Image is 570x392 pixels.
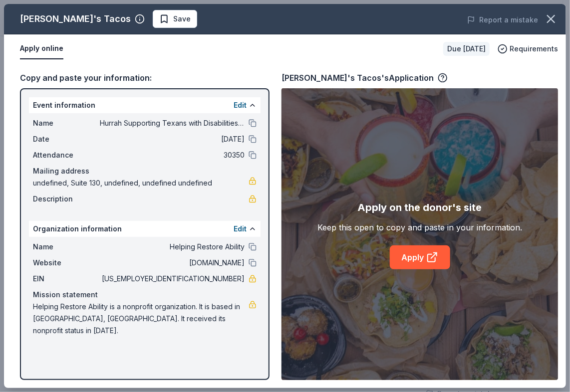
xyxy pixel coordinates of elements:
[20,11,131,27] div: [PERSON_NAME]'s Tacos
[467,14,538,26] button: Report a mistake
[100,117,245,129] span: Hurrah Supporting Texans with Disabilities - 2026
[33,273,100,285] span: EIN
[29,221,261,237] div: Organization information
[33,165,257,177] div: Mailing address
[153,10,197,28] button: Save
[358,199,482,215] div: Apply on the donor's site
[33,289,257,301] div: Mission statement
[33,117,100,129] span: Name
[33,257,100,269] span: Website
[33,301,249,337] span: Helping Restore Ability is a nonprofit organization. It is based in [GEOGRAPHIC_DATA], [GEOGRAPHI...
[510,43,558,55] span: Requirements
[100,257,245,269] span: [DOMAIN_NAME]
[234,99,247,111] button: Edit
[100,133,245,145] span: [DATE]
[20,71,270,84] div: Copy and paste your information:
[33,149,100,161] span: Attendance
[33,241,100,253] span: Name
[443,42,490,56] div: Due [DATE]
[33,193,100,205] span: Description
[20,38,63,59] button: Apply online
[100,149,245,161] span: 30350
[100,273,245,285] span: [US_EMPLOYER_IDENTIFICATION_NUMBER]
[282,71,448,84] div: [PERSON_NAME]'s Tacos's Application
[317,221,522,233] div: Keep this open to copy and paste in your information.
[29,97,261,113] div: Event information
[173,13,191,25] span: Save
[390,245,450,269] a: Apply
[234,223,247,235] button: Edit
[100,241,245,253] span: Helping Restore Ability
[33,177,249,189] span: undefined, Suite 130, undefined, undefined undefined
[498,43,558,55] button: Requirements
[33,133,100,145] span: Date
